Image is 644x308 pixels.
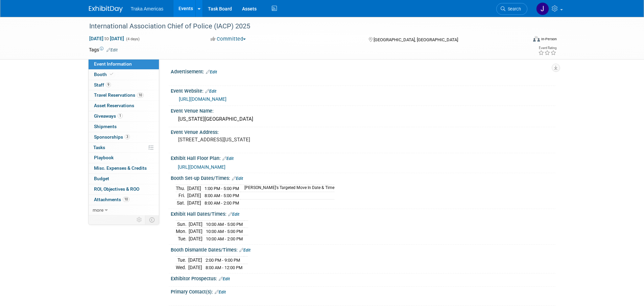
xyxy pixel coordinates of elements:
[89,70,159,80] a: Booth
[222,156,234,161] a: Edit
[176,192,187,199] td: Fri.
[89,111,159,121] a: Giveaways1
[134,215,145,224] td: Personalize Event Tab Strip
[538,46,556,50] div: Event Rating
[93,145,105,150] span: Tasks
[89,59,159,69] a: Event Information
[188,256,202,264] td: [DATE]
[89,174,159,184] a: Budget
[106,48,118,52] a: Edit
[239,248,251,253] a: Edit
[171,67,555,75] div: Advertisement:
[176,264,188,271] td: Wed.
[94,155,114,160] span: Playbook
[206,222,243,227] span: 10:00 AM - 5:00 PM
[219,277,230,281] a: Edit
[205,89,216,94] a: Edit
[89,132,159,142] a: Sponsorships3
[206,265,242,270] span: 8:00 AM - 12:00 PM
[89,80,159,90] a: Staff9
[94,176,109,181] span: Budget
[171,86,555,95] div: Event Website:
[89,153,159,163] a: Playbook
[215,290,226,294] a: Edit
[533,36,540,42] img: Format-Inperson.png
[171,173,555,182] div: Booth Set-up Dates/Times:
[94,124,117,129] span: Shipments
[541,37,557,42] div: In-Person
[187,192,201,199] td: [DATE]
[205,200,239,206] span: 8:00 AM - 2:00 PM
[176,228,189,235] td: Mon.
[110,72,113,76] i: Booth reservation complete
[176,199,187,206] td: Sat.
[118,113,123,118] span: 1
[89,122,159,132] a: Shipments
[87,20,517,32] div: International Association Chief of Police (IACP) 2025
[94,197,129,202] span: Attachments
[176,235,189,242] td: Tue.
[89,90,159,100] a: Travel Reservations10
[189,220,202,228] td: [DATE]
[106,82,111,87] span: 9
[206,258,240,263] span: 2:00 PM - 9:00 PM
[188,264,202,271] td: [DATE]
[94,61,132,67] span: Event Information
[189,235,202,242] td: [DATE]
[125,37,140,41] span: (4 days)
[206,229,243,234] span: 10:00 AM - 5:00 PM
[179,96,226,102] a: [URL][DOMAIN_NAME]
[171,274,555,282] div: Exhibitor Prospectus:
[208,35,248,43] button: Committed
[145,215,159,224] td: Toggle Event Tabs
[374,37,458,42] span: [GEOGRAPHIC_DATA], [GEOGRAPHIC_DATA]
[94,82,111,88] span: Staff
[176,220,189,228] td: Sun.
[206,70,217,74] a: Edit
[137,93,144,98] span: 10
[94,134,130,140] span: Sponsorships
[206,236,243,241] span: 10:00 AM - 2:00 PM
[496,3,527,15] a: Search
[171,127,555,136] div: Event Venue Address:
[171,106,555,114] div: Event Venue Name:
[94,186,139,192] span: ROI, Objectives & ROO
[171,209,555,218] div: Exhibit Hall Dates/Times:
[171,287,555,295] div: Primary Contact(s):
[89,205,159,215] a: more
[94,113,123,119] span: Giveaways
[89,143,159,153] a: Tasks
[487,35,557,45] div: Event Format
[131,6,164,11] span: Traka Americas
[89,184,159,194] a: ROI, Objectives & ROO
[176,185,187,192] td: Thu.
[536,2,549,15] img: Jamie Saenz
[505,6,521,11] span: Search
[187,185,201,192] td: [DATE]
[205,186,239,191] span: 1:00 PM - 5:00 PM
[178,164,225,170] a: [URL][DOMAIN_NAME]
[171,153,555,162] div: Exhibit Hall Floor Plan:
[89,46,118,53] td: Tags
[94,72,115,77] span: Booth
[171,245,555,254] div: Booth Dismantle Dates/Times:
[176,114,550,124] div: [US_STATE][GEOGRAPHIC_DATA]
[94,103,134,108] span: Asset Reservations
[178,137,324,143] pre: [STREET_ADDRESS][US_STATE]
[94,165,147,171] span: Misc. Expenses & Credits
[240,185,334,192] td: [PERSON_NAME]'s Targeted Move In Date & Time
[176,256,188,264] td: Tue.
[89,163,159,173] a: Misc. Expenses & Credits
[89,195,159,205] a: Attachments10
[123,197,129,202] span: 10
[89,6,123,13] img: ExhibitDay
[89,35,124,42] span: [DATE] [DATE]
[187,199,201,206] td: [DATE]
[103,36,110,41] span: to
[89,101,159,111] a: Asset Reservations
[205,193,239,198] span: 8:00 AM - 5:00 PM
[232,176,243,181] a: Edit
[189,228,202,235] td: [DATE]
[228,212,239,217] a: Edit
